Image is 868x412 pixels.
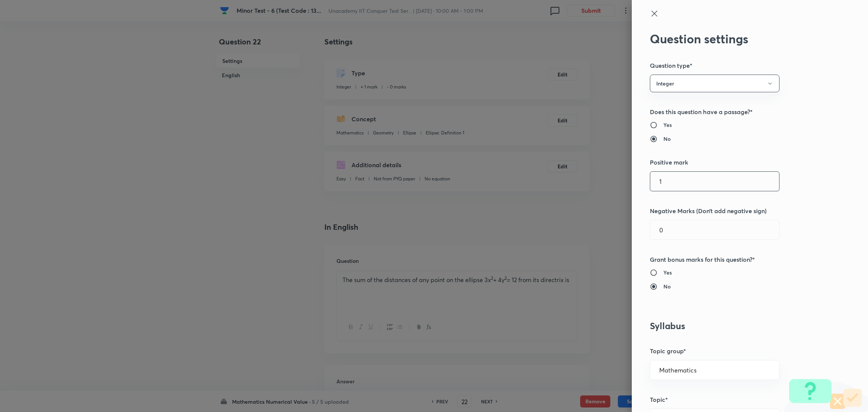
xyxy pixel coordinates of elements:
h5: Grant bonus marks for this question?* [650,255,825,264]
h5: Topic* [650,395,825,404]
h6: No [663,135,671,143]
h5: Positive mark [650,158,825,167]
h5: Topic group* [650,346,825,356]
button: Open [775,369,776,371]
h2: Question settings [650,32,825,46]
h5: Does this question have a passage?* [650,107,825,116]
input: Select a topic group [659,366,770,374]
h3: Syllabus [650,320,825,331]
input: Negative marks [650,220,779,240]
h5: Negative Marks (Don’t add negative sign) [650,206,825,215]
input: Positive marks [650,172,779,191]
h6: Yes [663,269,672,276]
button: Integer [650,75,779,92]
h6: Yes [663,121,672,129]
h5: Question type* [650,61,825,70]
h6: No [663,282,671,290]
